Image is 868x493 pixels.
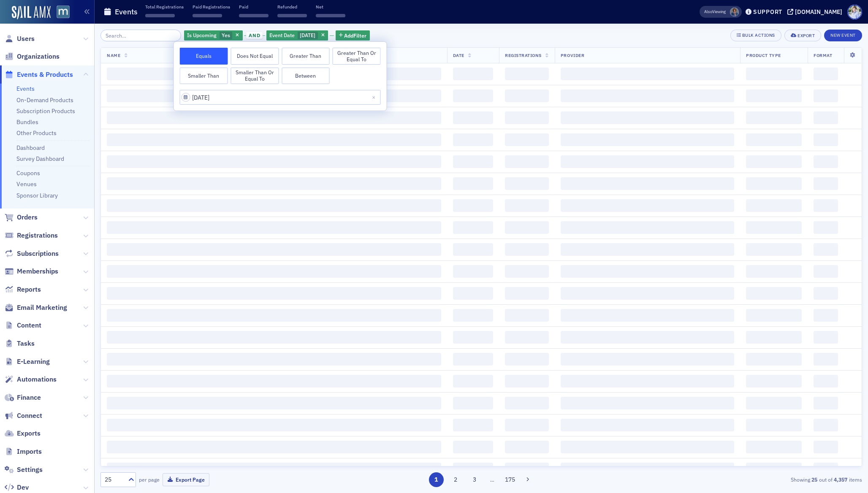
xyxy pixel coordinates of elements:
span: ‌ [453,243,493,256]
div: Showing out of items [614,476,862,483]
span: ‌ [107,375,441,387]
a: On-Demand Products [16,96,73,104]
span: ‌ [107,397,441,409]
span: ‌ [107,199,441,212]
span: ‌ [505,331,549,344]
span: ‌ [453,353,493,366]
span: ‌ [505,133,549,146]
button: and [244,32,265,39]
span: ‌ [814,331,838,344]
div: 25 [105,475,123,484]
span: ‌ [453,89,493,102]
span: ‌ [814,375,838,387]
span: E-Learning [17,357,50,366]
span: Events & Products [17,70,73,79]
span: ‌ [746,265,802,278]
span: ‌ [561,199,734,212]
a: Organizations [5,52,60,61]
span: ‌ [561,155,734,168]
span: ‌ [453,397,493,409]
span: ‌ [814,265,838,278]
p: Refunded [277,4,307,10]
a: Subscriptions [5,249,59,258]
span: ‌ [505,111,549,124]
a: Email Marketing [5,303,67,312]
span: ‌ [107,133,441,146]
a: Survey Dashboard [16,155,64,163]
span: ‌ [814,419,838,431]
span: ‌ [814,309,838,322]
span: ‌ [505,441,549,453]
span: ‌ [107,287,441,300]
span: ‌ [814,177,838,190]
span: ‌ [505,199,549,212]
span: Registrations [17,231,58,240]
span: ‌ [746,397,802,409]
span: ‌ [145,14,175,17]
span: ‌ [505,177,549,190]
span: … [486,476,498,483]
span: ‌ [453,111,493,124]
span: Date [453,52,464,58]
span: ‌ [814,287,838,300]
a: Finance [5,393,41,402]
span: ‌ [561,463,734,475]
span: ‌ [746,243,802,256]
a: Venues [16,180,37,188]
span: ‌ [505,463,549,475]
a: Subscription Products [16,107,75,115]
span: ‌ [561,353,734,366]
span: Automations [17,375,57,384]
button: Does Not Equal [231,48,279,65]
a: Reports [5,285,41,294]
button: Smaller Than [180,68,228,84]
span: ‌ [814,221,838,234]
span: Format [814,52,832,58]
span: ‌ [107,111,441,124]
span: ‌ [746,353,802,366]
span: ‌ [561,397,734,409]
span: ‌ [814,111,838,124]
span: ‌ [561,441,734,453]
span: ‌ [505,419,549,431]
span: ‌ [107,353,441,366]
label: per page [139,476,160,483]
span: Is Upcoming [187,32,217,38]
a: Coupons [16,169,40,177]
span: ‌ [746,89,802,102]
a: Settings [5,465,43,474]
input: Search… [100,30,181,41]
span: ‌ [107,155,441,168]
span: Name [107,52,120,58]
button: Between [282,68,330,84]
span: Content [17,321,41,330]
span: ‌ [453,177,493,190]
span: ‌ [746,419,802,431]
a: View Homepage [51,5,70,20]
span: ‌ [107,441,441,453]
span: ‌ [107,68,441,80]
img: SailAMX [57,5,70,19]
button: Greater Than [282,48,330,65]
div: 9/17/2025 [266,30,328,41]
span: ‌ [746,287,802,300]
a: SailAMX [12,6,51,19]
span: ‌ [453,419,493,431]
a: Tasks [5,339,35,348]
span: ‌ [814,89,838,102]
span: ‌ [107,221,441,234]
a: Imports [5,447,42,456]
span: ‌ [505,287,549,300]
span: ‌ [277,14,307,17]
span: ‌ [193,14,222,17]
h1: Events [115,7,138,17]
span: Add Filter [344,32,366,39]
span: ‌ [453,265,493,278]
span: Viewing [704,9,726,15]
span: ‌ [316,14,345,17]
span: ‌ [561,89,734,102]
a: Users [5,34,35,43]
span: ‌ [453,68,493,80]
span: Finance [17,393,41,402]
span: ‌ [814,68,838,80]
